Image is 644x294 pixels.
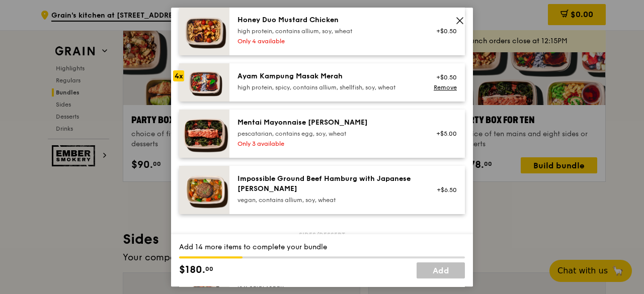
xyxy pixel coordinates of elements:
[430,186,457,194] div: +$6.50
[237,130,418,138] div: pescatarian, contains egg, soy, wheat
[417,262,465,278] a: Add
[237,174,418,194] div: Impossible Ground Beef Hamburg with Japanese [PERSON_NAME]
[237,71,418,81] div: Ayam Kampung Masak Merah
[237,83,418,91] div: high protein, spicy, contains allium, shellfish, soy, wheat
[237,27,418,35] div: high protein, contains allium, soy, wheat
[434,84,457,91] a: Remove
[430,73,457,81] div: +$0.50
[205,265,213,273] span: 00
[179,166,229,214] img: daily_normal_HORZ-Impossible-Hamburg-With-Japanese-Curry.jpg
[179,110,229,158] img: daily_normal_Mentai-Mayonnaise-Aburi-Salmon-HORZ.jpg
[179,63,229,102] img: daily_normal_Ayam_Kampung_Masak_Merah_Horizontal_.jpg
[430,27,457,35] div: +$0.50
[237,15,418,25] div: Honey Duo Mustard Chicken
[430,130,457,138] div: +$5.00
[173,70,184,81] div: 4x
[295,231,349,239] span: Sides/dessert
[179,262,205,277] span: $180.
[237,140,418,148] div: Only 3 available
[179,242,465,252] div: Add 14 more items to complete your bundle
[179,7,229,55] img: daily_normal_Honey_Duo_Mustard_Chicken__Horizontal_.jpg
[237,37,418,45] div: Only 4 available
[237,118,418,128] div: Mentai Mayonnaise [PERSON_NAME]
[237,196,418,204] div: vegan, contains allium, soy, wheat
